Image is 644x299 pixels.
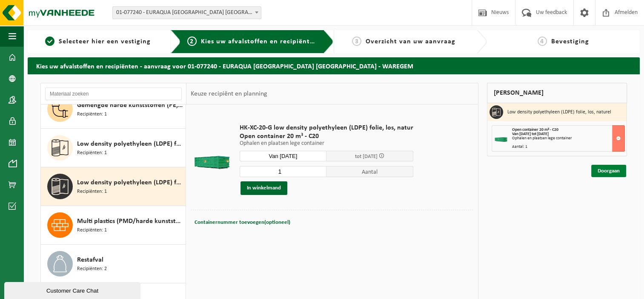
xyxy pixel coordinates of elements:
div: Ophalen en plaatsen lege container [512,136,625,141]
span: Recipiënten: 1 [77,188,107,196]
span: HK-XC-20-G low density polyethyleen (LDPE) folie, los, natur [240,124,413,132]
span: 1 [45,37,54,46]
span: Overzicht van uw aanvraag [366,38,455,45]
span: Recipiënten: 2 [77,265,107,273]
button: Multi plastics (PMD/harde kunststoffen/spanbanden/EPS/folie naturel/folie gemengd) Recipiënten: 1 [41,206,186,245]
h2: Kies uw afvalstoffen en recipiënten - aanvraag voor 01-077240 - EURAQUA [GEOGRAPHIC_DATA] [GEOGRA... [28,57,640,74]
a: Doorgaan [591,165,626,177]
span: Selecteer hier een vestiging [59,38,151,45]
p: Ophalen en plaatsen lege container [240,141,413,147]
span: Aantal [326,166,413,177]
span: Low density polyethyleen (LDPE) folie, los, gekleurd [77,139,183,149]
span: Bevestiging [551,38,589,45]
span: 2 [187,37,197,46]
span: Restafval [77,255,103,265]
strong: Van [DATE] tot [DATE] [512,132,549,136]
span: Open container 20 m³ - C20 [240,132,413,141]
button: Gemengde harde kunststoffen (PE, PP en PVC), recycleerbaar (industrieel) Recipiënten: 1 [41,90,186,129]
input: Materiaal zoeken [45,87,182,100]
div: Keuze recipiënt en planning [186,83,272,104]
button: In winkelmand [240,181,287,195]
h3: Low density polyethyleen (LDPE) folie, los, naturel [507,105,611,119]
span: Gemengde harde kunststoffen (PE, PP en PVC), recycleerbaar (industrieel) [77,100,183,110]
span: 4 [538,37,547,46]
span: 3 [352,37,361,46]
iframe: chat widget [4,280,142,299]
span: Open container 20 m³ - C20 [512,127,558,132]
span: Kies uw afvalstoffen en recipiënten [201,38,318,45]
div: [PERSON_NAME] [487,83,627,103]
span: 01-077240 - EURAQUA EUROPE NV - WAREGEM [113,7,261,19]
span: Low density polyethyleen (LDPE) folie, los, naturel [77,178,183,188]
span: Containernummer toevoegen(optioneel) [195,220,290,225]
button: Restafval Recipiënten: 2 [41,245,186,283]
button: Low density polyethyleen (LDPE) folie, los, gekleurd Recipiënten: 1 [41,129,186,167]
span: 01-077240 - EURAQUA EUROPE NV - WAREGEM [112,6,261,19]
a: 1Selecteer hier een vestiging [32,37,164,47]
input: Selecteer datum [240,151,326,161]
span: tot [DATE] [355,154,378,159]
span: Recipiënten: 1 [77,226,107,234]
span: Multi plastics (PMD/harde kunststoffen/spanbanden/EPS/folie naturel/folie gemengd) [77,216,183,226]
button: Containernummer toevoegen(optioneel) [194,217,291,228]
div: Aantal: 1 [512,145,625,149]
span: Recipiënten: 1 [77,149,107,157]
button: Low density polyethyleen (LDPE) folie, los, naturel Recipiënten: 1 [41,167,186,206]
span: Recipiënten: 1 [77,110,107,118]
